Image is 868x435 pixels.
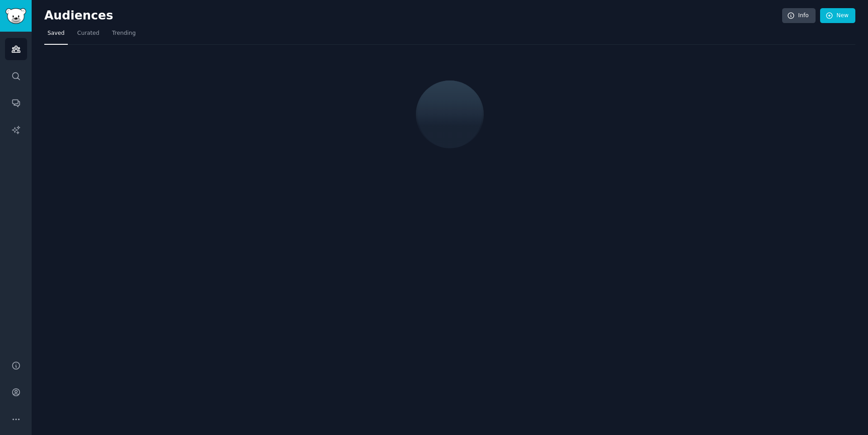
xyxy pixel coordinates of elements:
[74,26,103,45] a: Curated
[109,26,139,45] a: Trending
[112,29,136,38] span: Trending
[782,8,816,24] a: Info
[77,29,99,38] span: Curated
[47,29,65,38] span: Saved
[44,26,68,45] a: Saved
[820,8,855,24] a: New
[44,9,782,23] h2: Audiences
[5,8,26,24] img: GummySearch logo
